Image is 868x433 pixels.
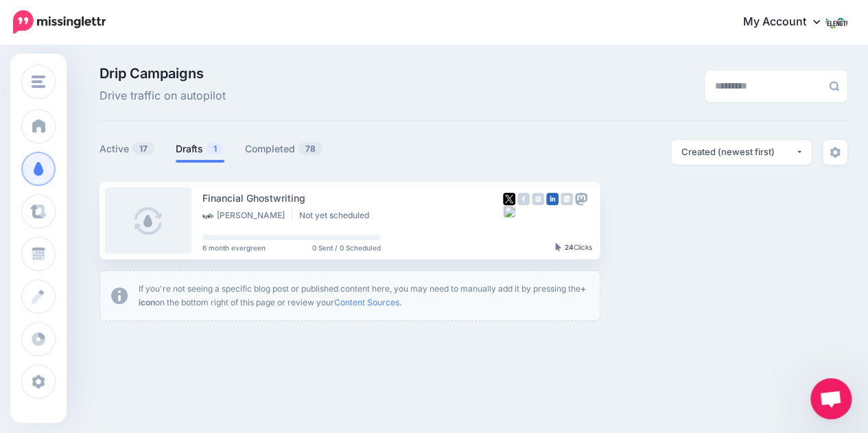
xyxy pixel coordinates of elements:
a: Completed78 [245,141,323,157]
li: [PERSON_NAME] [202,210,292,221]
img: pointer-grey-darker.png [555,243,561,251]
button: Created (newest first) [671,140,812,165]
a: My Account [729,5,847,39]
p: If you're not seeing a specific blog post or published content here, you may need to manually add... [139,282,589,309]
b: 24 [565,243,574,251]
div: Created (newest first) [681,145,795,159]
img: bluesky-grey-square.png [503,205,515,218]
img: Missinglettr [13,10,106,34]
img: google_business-grey-square.png [561,193,573,205]
span: Drive traffic on autopilot [99,87,226,105]
span: 6 month evergreen [202,244,266,251]
img: settings-grey.png [830,147,841,158]
b: + icon [139,283,586,307]
a: Active17 [99,141,155,157]
span: Drip Campaigns [99,67,226,80]
span: 78 [298,142,322,155]
img: facebook-grey-square.png [517,193,530,205]
a: Drafts1 [176,141,224,157]
a: Content Sources [334,297,399,307]
img: search-grey-6.png [829,81,839,91]
img: twitter-square.png [503,193,515,205]
img: info-circle-grey.png [111,288,128,304]
div: Clicks [555,244,592,252]
img: mastodon-grey-square.png [575,193,587,205]
div: Open chat [810,378,852,419]
span: 17 [132,142,154,155]
div: Financial Ghostwriting [202,190,503,206]
li: Not yet scheduled [299,210,376,221]
span: 1 [207,142,224,155]
img: linkedin-square.png [546,193,559,205]
span: 0 Sent / 0 Scheduled [312,244,381,251]
img: menu.png [32,75,45,88]
img: instagram-grey-square.png [532,193,544,205]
